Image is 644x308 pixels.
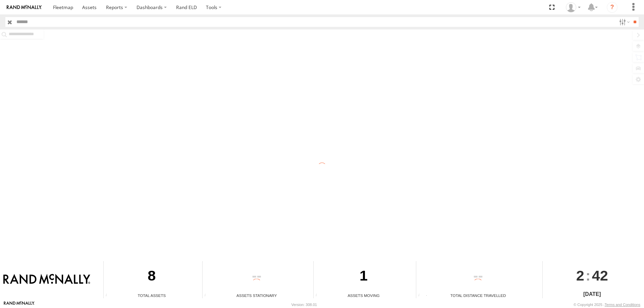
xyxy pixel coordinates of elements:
[104,261,200,293] div: 8
[291,303,317,307] div: Version: 308.01
[314,293,324,298] div: Total number of assets current in transit.
[605,303,640,307] a: Terms and Conditions
[543,290,642,298] div: [DATE]
[203,293,213,298] div: Total number of assets current stationary.
[574,303,640,307] div: © Copyright 2025 -
[314,293,414,298] div: Assets Moving
[104,293,114,298] div: Total number of Enabled Assets
[4,301,35,308] a: Visit our Website
[607,2,618,13] i: ?
[576,261,584,290] span: 2
[543,261,642,290] div: :
[7,5,42,10] img: rand-logo.svg
[3,274,90,285] img: Rand McNally
[314,261,414,293] div: 1
[416,293,426,298] div: Total distance travelled by all assets within specified date range and applied filters
[616,17,631,27] label: Search Filter Options
[592,261,608,290] span: 42
[563,2,583,12] div: Chase Tanke
[203,293,311,298] div: Assets Stationary
[104,293,200,298] div: Total Assets
[416,293,540,298] div: Total Distance Travelled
